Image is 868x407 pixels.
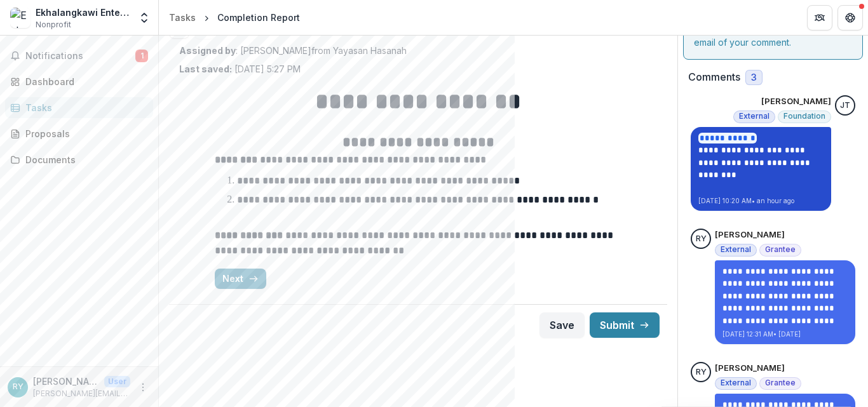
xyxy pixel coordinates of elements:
span: Nonprofit [36,19,71,30]
span: 1 [135,50,148,62]
a: Dashboard [5,71,153,92]
div: Rebecca Yau [13,383,24,391]
p: : [PERSON_NAME] from Yayasan Hasanah [179,44,657,57]
span: External [739,112,770,121]
div: Rebecca Yau [696,368,707,377]
p: [DATE] 5:27 PM [179,62,301,76]
span: External [721,245,751,254]
button: Notifications1 [5,46,153,66]
button: Partners [807,5,832,30]
a: Tasks [164,8,201,27]
div: Ekhalangkawi Enterprise [36,6,130,19]
button: Next [215,269,266,289]
button: More [135,380,151,395]
a: Tasks [5,97,153,118]
strong: Last saved: [179,63,232,74]
div: Dashboard [25,75,143,88]
button: Open entity switcher [135,5,153,30]
div: Tasks [169,11,196,24]
div: Tasks [25,101,143,114]
p: [PERSON_NAME] [715,362,785,375]
div: Rebecca Yau [696,235,707,243]
p: [PERSON_NAME][EMAIL_ADDRESS][DOMAIN_NAME] [33,388,130,399]
span: External [721,378,751,387]
p: [PERSON_NAME] [715,229,785,241]
strong: Assigned by [179,45,236,56]
a: Proposals [5,123,153,144]
p: [PERSON_NAME] [33,375,99,388]
div: Josselyn Tan [840,102,850,110]
nav: breadcrumb [164,8,305,27]
span: Grantee [765,245,796,254]
button: Submit [590,312,660,338]
span: Grantee [765,378,796,387]
span: Notifications [25,51,135,62]
span: 3 [751,72,757,83]
span: Foundation [783,112,825,121]
p: User [104,376,130,387]
button: Get Help [837,5,863,30]
div: Documents [25,153,143,166]
p: [DATE] 10:20 AM • an hour ago [698,196,824,206]
p: [PERSON_NAME] [761,95,831,108]
a: Documents [5,149,153,170]
button: Save [539,312,585,338]
p: [DATE] 12:31 AM • [DATE] [722,330,848,339]
div: Completion Report [217,11,300,24]
div: Proposals [25,127,143,140]
h2: Comments [688,71,740,83]
img: Ekhalangkawi Enterprise [10,8,31,28]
